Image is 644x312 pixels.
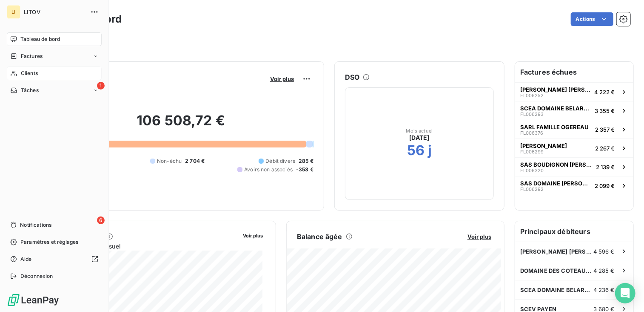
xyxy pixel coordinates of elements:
[21,69,38,77] span: Clients
[465,233,494,240] button: Voir plus
[7,5,20,19] div: LI
[407,142,425,159] h2: 56
[97,82,105,90] span: 1
[520,187,544,192] span: FL006292
[596,164,615,170] span: 2 139 €
[268,75,296,83] button: Voir plus
[595,182,615,189] span: 2 099 €
[20,272,53,280] span: Déconnexion
[240,231,265,239] button: Voir plus
[520,149,544,154] span: FL006299
[593,248,615,255] span: 4 596 €
[20,221,51,229] span: Notifications
[520,124,589,130] span: SARL FAMILLE OGEREAU
[595,145,615,152] span: 2 267 €
[296,166,313,173] span: -353 €
[520,130,543,136] span: FL006376
[520,105,591,112] span: SCEA DOMAINE BELARGUS
[48,112,313,138] h2: 106 508,72 €
[265,157,295,165] span: Débit divers
[520,248,593,255] span: [PERSON_NAME] [PERSON_NAME]
[428,142,432,159] h2: j
[515,101,633,120] button: SCEA DOMAINE BELARGUSFL0062933 355 €
[595,126,615,133] span: 2 357 €
[571,12,613,26] button: Actions
[515,120,633,139] button: SARL FAMILLE OGEREAUFL0063762 357 €
[21,52,43,60] span: Factures
[515,139,633,157] button: [PERSON_NAME]FL0062992 267 €
[515,176,633,195] button: SAS DOMAINE [PERSON_NAME]FL0062922 099 €
[410,133,430,142] span: [DATE]
[345,72,359,82] h6: DSO
[21,87,39,94] span: Tâches
[615,283,635,303] div: Open Intercom Messenger
[593,286,615,293] span: 4 236 €
[157,157,182,165] span: Non-échu
[24,9,85,15] span: LITOV
[270,75,294,82] span: Voir plus
[406,128,433,133] span: Mois actuel
[520,112,544,117] span: FL006293
[297,231,342,242] h6: Balance âgée
[185,157,205,165] span: 2 704 €
[595,107,615,114] span: 3 355 €
[520,142,567,149] span: [PERSON_NAME]
[20,35,60,43] span: Tableau de bord
[515,221,633,242] h6: Principaux débiteurs
[593,267,615,274] span: 4 285 €
[520,180,591,187] span: SAS DOMAINE [PERSON_NAME]
[594,89,615,95] span: 4 222 €
[20,238,78,246] span: Paramètres et réglages
[7,293,60,307] img: Logo LeanPay
[520,168,544,173] span: FL006320
[20,255,32,263] span: Aide
[97,217,105,224] span: 6
[243,233,263,239] span: Voir plus
[520,161,593,168] span: SAS BOUDIGNON [PERSON_NAME]
[520,93,544,98] span: FL006252
[48,242,237,251] span: Chiffre d'affaires mensuel
[467,233,491,240] span: Voir plus
[515,82,633,101] button: [PERSON_NAME] [PERSON_NAME]FL0062524 222 €
[515,157,633,176] button: SAS BOUDIGNON [PERSON_NAME]FL0063202 139 €
[520,86,591,93] span: [PERSON_NAME] [PERSON_NAME]
[244,166,293,173] span: Avoirs non associés
[299,157,313,165] span: 285 €
[520,267,593,274] span: DOMAINE DES COTEAUX BLANCS
[520,286,593,293] span: SCEA DOMAINE BELARGUS
[515,62,633,82] h6: Factures échues
[7,252,102,266] a: Aide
